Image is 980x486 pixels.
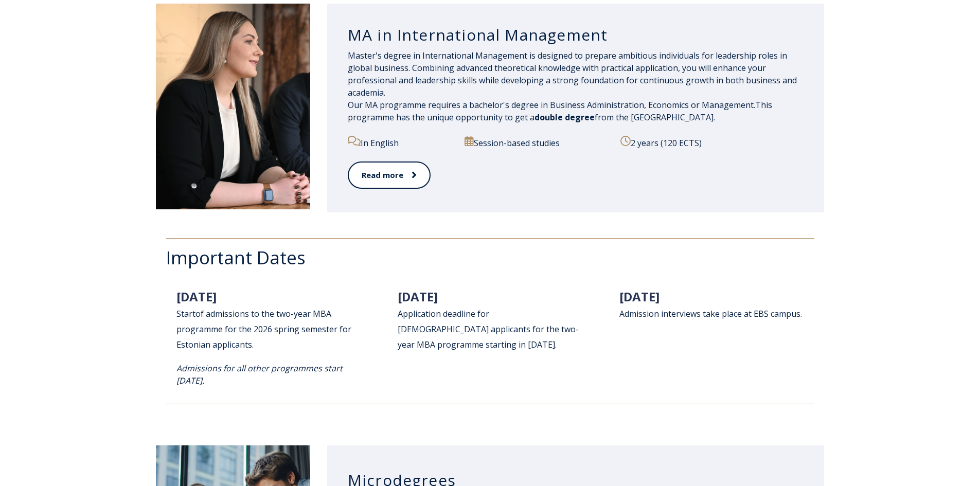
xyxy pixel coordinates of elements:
[619,288,660,305] span: [DATE]
[348,99,772,123] span: This programme has the unique opportunity to get a from the [GEOGRAPHIC_DATA].
[156,4,310,209] img: DSC_1907
[195,308,270,319] span: of admissions to th
[398,288,438,305] span: [DATE]
[348,25,804,45] h3: MA in International Management
[348,99,755,111] span: Our MA programme requires a bachelor's degree in Business Administration, Economics or Management.
[176,363,343,386] i: Admissions for all other programmes start [DATE].
[176,308,331,335] span: e two-year MBA programme for the 202
[348,50,797,98] span: Master's degree in International Management is designed to prepare ambitious individuals for lead...
[398,308,579,350] span: Application deadline for [DEMOGRAPHIC_DATA] applicants for the two-year MBA programme starting in...
[176,308,195,319] span: Start
[348,136,453,149] p: In English
[176,288,217,305] span: [DATE]
[166,245,306,269] span: Important Dates
[348,161,431,189] a: Read more
[619,308,686,319] span: Admission intervi
[534,112,595,123] span: double degree
[686,308,802,319] span: ews take place at EBS campus.
[465,136,609,149] p: Session-based studies
[620,136,804,149] p: 2 years (120 ECTS)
